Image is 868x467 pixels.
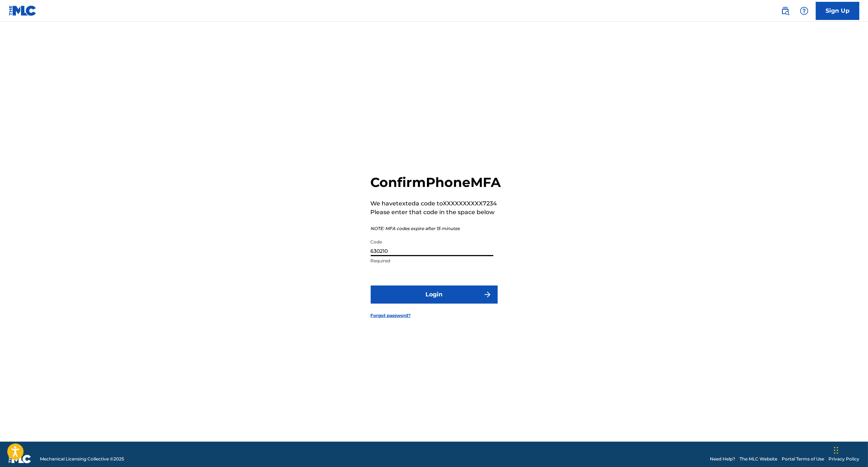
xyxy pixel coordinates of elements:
img: f7272a7cc735f4ea7f67.svg [483,290,492,299]
a: Forgot password? [371,312,411,319]
a: Portal Terms of Use [782,456,824,462]
div: Ziehen [834,439,838,461]
iframe: Chat Widget [832,432,868,467]
a: Privacy Policy [828,456,859,462]
div: Chat-Widget [832,432,868,467]
p: We have texted a code to XXXXXXXXXX7234 [371,199,501,208]
div: Help [797,4,811,18]
p: Required [371,258,493,264]
p: Please enter that code in the space below [371,208,501,217]
img: search [781,7,790,15]
img: help [800,7,809,15]
img: MLC Logo [9,5,37,16]
h2: Confirm Phone MFA [371,174,501,191]
a: The MLC Website [740,456,777,462]
a: Need Help? [710,456,735,462]
span: Mechanical Licensing Collective © 2025 [40,456,124,462]
a: Sign Up [816,2,859,20]
a: Public Search [778,4,793,18]
p: NOTE: MFA codes expire after 15 minutes [371,225,501,232]
img: logo [9,455,31,463]
button: Login [371,285,498,304]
